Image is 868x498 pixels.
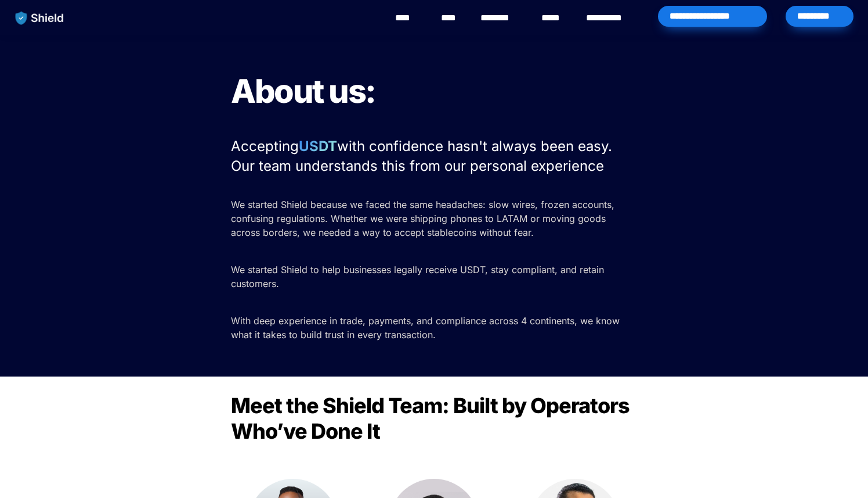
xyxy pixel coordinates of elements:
strong: USDT [299,138,337,155]
span: We started Shield to help businesses legally receive USDT, stay compliant, and retain customers. [231,264,607,289]
span: About us: [231,71,375,111]
img: website logo [10,6,70,30]
span: Accepting [231,138,299,155]
span: With deep experience in trade, payments, and compliance across 4 continents, we know what it take... [231,315,623,341]
span: We started Shield because we faced the same headaches: slow wires, frozen accounts, confusing reg... [231,199,617,238]
span: Meet the Shield Team: Built by Operators Who’ve Done It [231,393,634,444]
span: with confidence hasn't always been easy. Our team understands this from our personal experience [231,138,616,174]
